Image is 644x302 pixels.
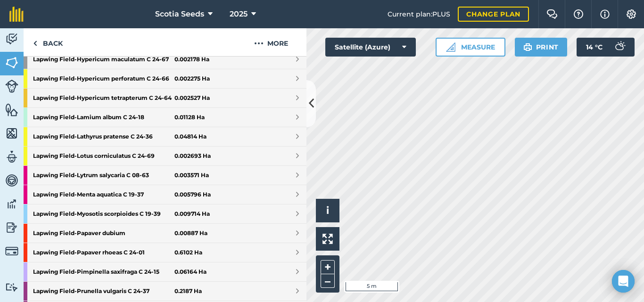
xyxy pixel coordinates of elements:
[322,234,333,244] img: Four arrows, one pointing top left, one top right, one bottom right and the last bottom left
[388,9,450,19] span: Current plan : PLUS
[24,89,306,107] a: Lapwing Field-Hypericum tetrapterum C 24-640.002527 Ha
[230,8,248,20] span: 2025
[326,204,329,216] span: i
[33,224,174,243] strong: Lapwing Field - Papaver dubium
[174,249,202,256] strong: 0.6102 Ha
[33,243,174,262] strong: Lapwing Field - Papaver rhoeas C 24-01
[600,8,610,20] img: svg+xml;base64,PHN2ZyB4bWxucz0iaHR0cDovL3d3dy53My5vcmcvMjAwMC9zdmciIHdpZHRoPSIxNyIgaGVpZ2h0PSIxNy...
[33,69,174,88] strong: Lapwing Field - Hypericum perforatum C 24-66
[174,171,209,179] strong: 0.003571 Ha
[174,229,207,237] strong: 0.00887 Ha
[436,38,505,57] button: Measure
[577,38,635,57] button: 14 °C
[24,282,306,301] a: Lapwing Field-Prunella vulgaris C 24-370.2187 Ha
[33,108,174,127] strong: Lapwing Field - Lamium album C 24-18
[5,150,18,164] img: svg+xml;base64,PD94bWwgdmVyc2lvbj0iMS4wIiBlbmNvZGluZz0idXRmLTgiPz4KPCEtLSBHZW5lcmF0b3I6IEFkb2JlIE...
[24,185,306,204] a: Lapwing Field-Menta aquatica C 19-370.005796 Ha
[24,166,306,185] a: Lapwing Field-Lytrum salycaria C 08-630.003571 Ha
[5,56,18,70] img: svg+xml;base64,PHN2ZyB4bWxucz0iaHR0cDovL3d3dy53My5vcmcvMjAwMC9zdmciIHdpZHRoPSI1NiIgaGVpZ2h0PSI2MC...
[33,50,174,69] strong: Lapwing Field - Hypericum maculatum C 24-67
[24,224,306,243] a: Lapwing Field-Papaver dubium0.00887 Ha
[9,7,24,22] img: fieldmargin Logo
[33,166,174,185] strong: Lapwing Field - Lytrum salycaria C 08-63
[174,268,206,276] strong: 0.06164 Ha
[626,9,637,19] img: A cog icon
[24,28,72,56] a: Back
[33,89,174,107] strong: Lapwing Field - Hypericum tetrapterum C 24-64
[458,7,529,22] a: Change plan
[174,56,209,63] strong: 0.002178 Ha
[515,38,568,57] button: Print
[573,9,584,19] img: A question mark icon
[5,126,18,140] img: svg+xml;base64,PHN2ZyB4bWxucz0iaHR0cDovL3d3dy53My5vcmcvMjAwMC9zdmciIHdpZHRoPSI1NiIgaGVpZ2h0PSI2MC...
[33,262,174,281] strong: Lapwing Field - Pimpinella saxifraga C 24-15
[174,152,211,160] strong: 0.002693 Ha
[523,41,532,53] img: svg+xml;base64,PHN2ZyB4bWxucz0iaHR0cDovL3d3dy53My5vcmcvMjAwMC9zdmciIHdpZHRoPSIxOSIgaGVpZ2h0PSIyNC...
[321,260,335,274] button: +
[24,69,306,88] a: Lapwing Field-Hypericum perforatum C 24-660.002275 Ha
[24,243,306,262] a: Lapwing Field-Papaver rhoeas C 24-010.6102 Ha
[33,185,174,204] strong: Lapwing Field - Menta aquatica C 19-37
[174,287,202,295] strong: 0.2187 Ha
[5,283,18,292] img: svg+xml;base64,PD94bWwgdmVyc2lvbj0iMS4wIiBlbmNvZGluZz0idXRmLTgiPz4KPCEtLSBHZW5lcmF0b3I6IEFkb2JlIE...
[236,28,306,56] button: More
[174,94,210,102] strong: 0.002527 Ha
[5,220,18,235] img: svg+xml;base64,PD94bWwgdmVyc2lvbj0iMS4wIiBlbmNvZGluZz0idXRmLTgiPz4KPCEtLSBHZW5lcmF0b3I6IEFkb2JlIE...
[24,50,306,69] a: Lapwing Field-Hypericum maculatum C 24-670.002178 Ha
[5,80,18,93] img: svg+xml;base64,PD94bWwgdmVyc2lvbj0iMS4wIiBlbmNvZGluZz0idXRmLTgiPz4KPCEtLSBHZW5lcmF0b3I6IEFkb2JlIE...
[321,274,335,288] button: –
[174,133,206,140] strong: 0.04814 Ha
[174,75,210,82] strong: 0.002275 Ha
[33,38,37,49] img: svg+xml;base64,PHN2ZyB4bWxucz0iaHR0cDovL3d3dy53My5vcmcvMjAwMC9zdmciIHdpZHRoPSI5IiBoZWlnaHQ9IjI0Ii...
[446,42,455,52] img: Ruler icon
[5,32,18,46] img: svg+xml;base64,PD94bWwgdmVyc2lvbj0iMS4wIiBlbmNvZGluZz0idXRmLTgiPz4KPCEtLSBHZW5lcmF0b3I6IEFkb2JlIE...
[325,38,416,57] button: Satellite (Azure)
[155,8,204,20] span: Scotia Seeds
[546,9,558,19] img: Two speech bubbles overlapping with the left bubble in the forefront
[5,245,18,258] img: svg+xml;base64,PD94bWwgdmVyc2lvbj0iMS4wIiBlbmNvZGluZz0idXRmLTgiPz4KPCEtLSBHZW5lcmF0b3I6IEFkb2JlIE...
[174,191,211,198] strong: 0.005796 Ha
[5,103,18,117] img: svg+xml;base64,PHN2ZyB4bWxucz0iaHR0cDovL3d3dy53My5vcmcvMjAwMC9zdmciIHdpZHRoPSI1NiIgaGVpZ2h0PSI2MC...
[610,38,629,57] img: svg+xml;base64,PD94bWwgdmVyc2lvbj0iMS4wIiBlbmNvZGluZz0idXRmLTgiPz4KPCEtLSBHZW5lcmF0b3I6IEFkb2JlIE...
[174,210,210,218] strong: 0.009714 Ha
[24,262,306,281] a: Lapwing Field-Pimpinella saxifraga C 24-150.06164 Ha
[24,204,306,223] a: Lapwing Field-Myosotis scorpioides C 19-390.009714 Ha
[174,114,205,121] strong: 0.01128 Ha
[254,38,264,49] img: svg+xml;base64,PHN2ZyB4bWxucz0iaHR0cDovL3d3dy53My5vcmcvMjAwMC9zdmciIHdpZHRoPSIyMCIgaGVpZ2h0PSIyNC...
[316,199,339,222] button: i
[586,38,603,57] span: 14 ° C
[33,282,174,301] strong: Lapwing Field - Prunella vulgaris C 24-37
[33,147,174,165] strong: Lapwing Field - Lotus corniculatus C 24-69
[24,108,306,127] a: Lapwing Field-Lamium album C 24-180.01128 Ha
[5,197,18,211] img: svg+xml;base64,PD94bWwgdmVyc2lvbj0iMS4wIiBlbmNvZGluZz0idXRmLTgiPz4KPCEtLSBHZW5lcmF0b3I6IEFkb2JlIE...
[5,173,18,188] img: svg+xml;base64,PD94bWwgdmVyc2lvbj0iMS4wIiBlbmNvZGluZz0idXRmLTgiPz4KPCEtLSBHZW5lcmF0b3I6IEFkb2JlIE...
[33,127,174,146] strong: Lapwing Field - Lathyrus pratense C 24-36
[24,147,306,165] a: Lapwing Field-Lotus corniculatus C 24-690.002693 Ha
[33,204,174,223] strong: Lapwing Field - Myosotis scorpioides C 19-39
[612,270,635,293] div: Open Intercom Messenger
[24,127,306,146] a: Lapwing Field-Lathyrus pratense C 24-360.04814 Ha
